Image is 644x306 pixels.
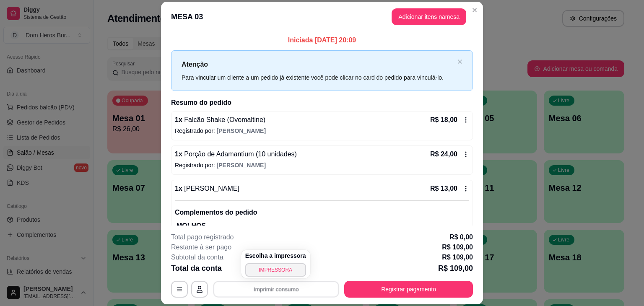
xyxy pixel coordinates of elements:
[182,59,454,70] p: Atenção
[171,98,473,108] h2: Resumo do pedido
[175,161,469,169] p: Registrado por:
[442,242,473,252] p: R$ 109,00
[175,184,239,194] p: 1 x
[457,59,462,64] span: close
[175,127,469,135] p: Registrado por:
[171,232,234,242] p: Total pago registrado
[182,73,454,82] div: Para vincular um cliente a um pedido já existente você pode clicar no card do pedido para vinculá...
[175,115,265,125] p: 1 x
[344,281,473,298] button: Registrar pagamento
[171,262,222,274] p: Total da conta
[182,150,297,158] span: Porção de Adamantium (10 unidades)
[438,262,473,274] p: R$ 109,00
[245,263,306,277] button: IMPRESSORA
[161,2,483,32] header: MESA 03
[175,149,297,159] p: 1 x
[217,162,266,169] span: [PERSON_NAME]
[171,252,223,262] p: Subtotal da conta
[171,242,231,252] p: Restante à ser pago
[182,116,265,123] span: Falcão Shake (Ovomaltine)
[182,185,239,192] span: [PERSON_NAME]
[468,3,481,17] button: Close
[430,149,457,159] p: R$ 24,00
[449,232,473,242] p: R$ 0,00
[430,184,457,194] p: R$ 13,00
[177,221,469,231] p: MOLHOS
[245,252,306,260] h4: Escolha a impressora
[171,35,473,45] p: Iniciada [DATE] 20:09
[175,207,469,218] p: Complementos do pedido
[442,252,473,262] p: R$ 109,00
[457,59,462,65] button: close
[392,8,466,25] button: Adicionar itens namesa
[430,115,457,125] p: R$ 18,00
[213,281,339,298] button: Imprimir consumo
[217,127,266,134] span: [PERSON_NAME]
